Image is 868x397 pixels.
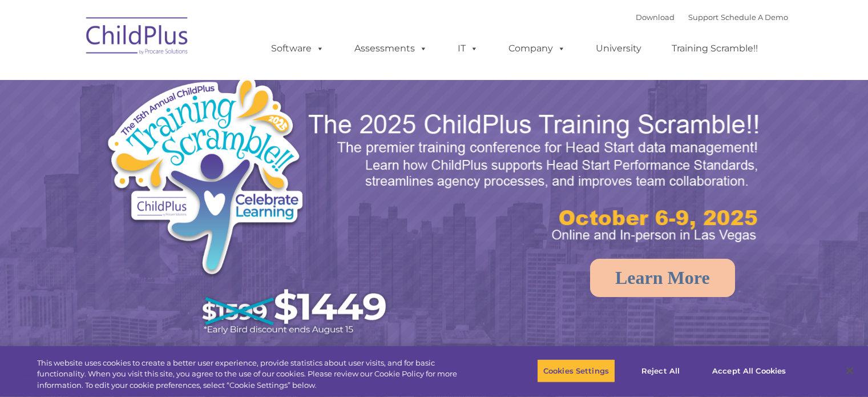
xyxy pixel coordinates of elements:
a: University [584,37,653,60]
div: This website uses cookies to create a better user experience, provide statistics about user visit... [37,358,478,391]
a: Support [688,13,718,22]
button: Accept All Cookies [706,359,792,383]
font: | [636,13,788,22]
a: IT [446,37,490,60]
a: Download [636,13,675,22]
button: Close [837,358,862,383]
img: ChildPlus by Procare Solutions [80,9,195,66]
a: Training Scramble!! [660,37,769,60]
a: Software [260,37,336,60]
button: Cookies Settings [537,359,615,383]
a: Schedule A Demo [721,13,788,22]
button: Reject All [625,359,696,383]
a: Learn More [590,259,735,297]
a: Company [497,37,577,60]
a: Assessments [343,37,439,60]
